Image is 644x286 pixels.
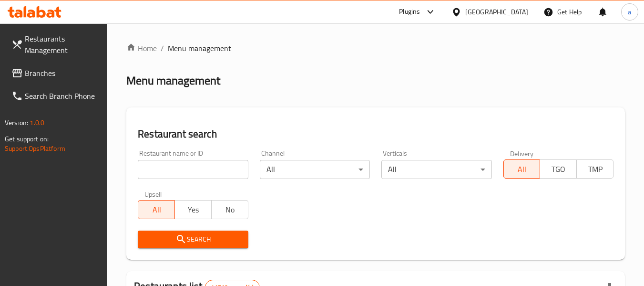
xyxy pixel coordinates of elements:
button: All [503,159,541,179]
span: All [142,203,171,217]
span: Yes [179,203,208,217]
span: a [628,7,631,17]
input: Search for restaurant name or ID.. [138,160,248,179]
span: Version: [5,117,28,129]
span: 1.0.0 [30,117,44,129]
span: Get support on: [5,133,49,145]
span: Menu management [168,42,231,54]
button: Yes [174,200,212,219]
a: Home [126,42,157,54]
a: Restaurants Management [4,27,108,62]
span: TMP [581,162,610,176]
span: Search [145,233,240,245]
a: Search Branch Phone [4,85,108,107]
div: All [260,160,370,179]
div: [GEOGRAPHIC_DATA] [465,7,528,17]
button: TMP [576,159,613,179]
button: TGO [540,159,577,179]
span: Branches [25,67,100,79]
h2: Restaurant search [138,127,613,141]
label: Upsell [144,191,162,197]
label: Delivery [510,150,534,157]
button: Search [138,231,248,248]
div: All [381,160,491,179]
a: Branches [4,62,108,85]
div: Plugins [399,6,420,18]
a: Support.OpsPlatform [5,142,65,155]
button: All [138,200,175,219]
h2: Menu management [126,73,220,88]
span: Search Branch Phone [25,90,100,102]
span: No [215,203,245,217]
span: Restaurants Management [25,33,100,56]
li: / [161,42,164,54]
nav: breadcrumb [126,42,625,54]
span: All [508,162,537,176]
span: TGO [544,162,573,176]
button: No [211,200,248,219]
